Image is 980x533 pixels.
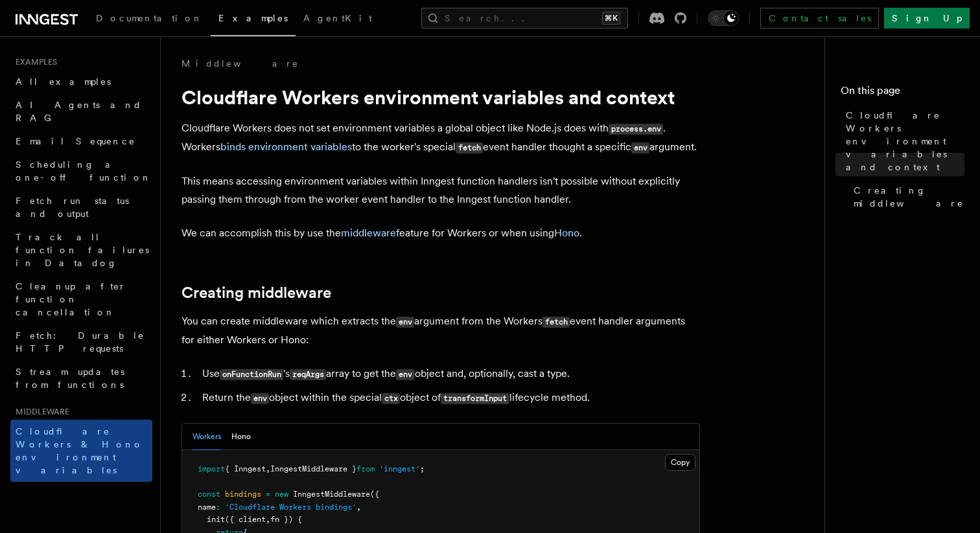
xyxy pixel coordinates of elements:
span: AI Agents and RAG [16,100,142,123]
span: , [356,503,361,512]
p: We can accomplish this by use the feature for Workers or when using . [181,224,700,242]
li: Use 's array to get the object and, optionally, cast a type. [198,365,700,383]
a: middleware [341,227,396,239]
span: ({ [370,490,379,499]
code: env [631,142,649,153]
a: Creating middleware [848,179,964,215]
p: This means accessing environment variables within Inngest function handlers isn't possible withou... [181,172,700,209]
code: transformInput [441,393,509,404]
span: Fetch run status and output [16,196,129,219]
a: Creating middleware [181,284,331,302]
code: process.env [609,124,663,135]
span: , [266,464,270,473]
span: import [198,464,225,473]
span: Examples [218,13,288,23]
button: Hono [231,424,251,450]
button: Search...⌘K [421,8,628,28]
a: binds environment variables [220,141,352,153]
span: InngestMiddleware [293,490,370,499]
code: ctx [382,393,400,404]
code: reqArgs [290,369,326,380]
p: You can create middleware which extracts the argument from the Workers event handler arguments fo... [181,312,700,349]
span: bindings [225,490,261,499]
kbd: ⌘K [602,12,620,25]
a: Scheduling a one-off function [10,153,152,189]
span: Stream updates from functions [16,367,124,390]
span: Cloudflare Workers & Hono environment variables [16,426,143,475]
span: name [198,503,216,512]
code: onFunctionRun [220,369,283,380]
h4: On this page [841,83,964,104]
span: Cleanup after function cancellation [16,281,126,317]
span: ({ client [225,515,266,524]
span: ; [420,464,425,473]
a: Examples [211,4,296,36]
span: fn }) { [270,515,302,524]
code: env [396,317,414,328]
p: Cloudflare Workers does not set environment variables a global object like Node.js does with . Wo... [181,119,700,157]
span: : [216,503,220,512]
code: fetch [542,317,570,328]
a: Stream updates from functions [10,360,152,396]
a: Cleanup after function cancellation [10,275,152,324]
a: Cloudflare Workers environment variables and context [841,104,964,179]
span: , [266,515,270,524]
span: 'inngest' [379,464,420,473]
span: InngestMiddleware } [270,464,356,473]
span: init [207,515,225,524]
span: Fetch: Durable HTTP requests [16,330,145,354]
span: = [266,490,270,499]
span: Email Sequence [16,136,135,146]
span: Creating middleware [854,184,964,210]
button: Workers [192,424,221,450]
span: 'Cloudflare Workers bindings' [225,503,356,512]
a: Sign Up [884,8,970,28]
a: AI Agents and RAG [10,93,152,130]
a: All examples [10,70,152,93]
code: env [251,393,269,404]
span: Track all function failures in Datadog [16,232,149,268]
a: Email Sequence [10,130,152,153]
span: new [275,490,288,499]
span: Cloudflare Workers environment variables and context [846,109,964,174]
span: AgentKit [303,13,372,23]
a: Cloudflare Workers & Hono environment variables [10,420,152,482]
button: Toggle dark mode [708,10,739,26]
code: env [396,369,414,380]
a: Contact sales [760,8,879,28]
span: Scheduling a one-off function [16,159,152,183]
a: AgentKit [296,4,380,35]
span: const [198,490,220,499]
span: from [356,464,375,473]
a: Fetch run status and output [10,189,152,225]
a: Fetch: Durable HTTP requests [10,324,152,360]
span: Documentation [96,13,203,23]
a: Hono [554,227,579,239]
button: Copy [665,454,695,471]
span: Middleware [10,407,69,417]
li: Return the object within the special object of lifecycle method. [198,389,700,407]
span: All examples [16,76,111,87]
code: fetch [456,142,483,153]
h1: Cloudflare Workers environment variables and context [181,85,700,109]
span: { Inngest [225,464,266,473]
span: Examples [10,57,57,67]
a: Middleware [181,57,299,70]
a: Documentation [88,4,211,35]
a: Track all function failures in Datadog [10,225,152,275]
